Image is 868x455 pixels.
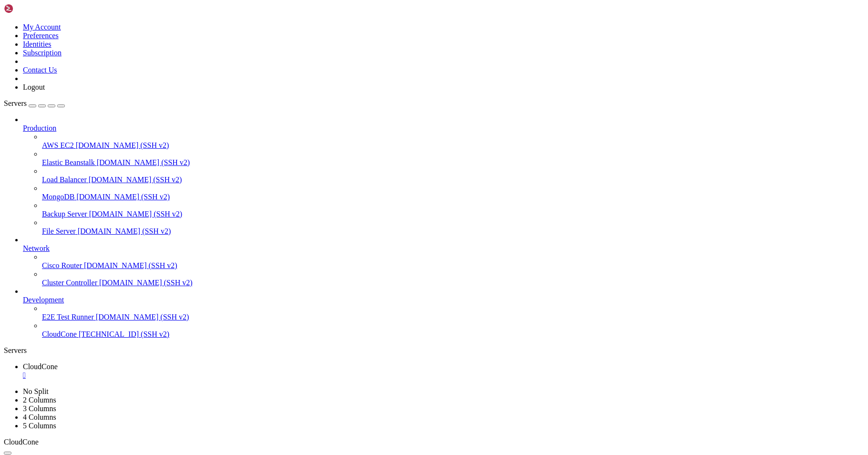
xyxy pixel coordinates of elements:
span: [DOMAIN_NAME] (SSH v2) [96,313,189,321]
a: Development [23,296,864,304]
span: [DOMAIN_NAME] (SSH v2) [97,158,190,166]
span: Servers [4,99,27,107]
span: Production [23,124,56,132]
a: Subscription [23,49,62,57]
span: [DOMAIN_NAME] (SSH v2) [89,176,182,184]
span: [DOMAIN_NAME] (SSH v2) [76,193,170,201]
x-row: root@nova:~# [4,4,743,12]
a: 2 Columns [23,396,56,404]
span: [TECHNICAL_ID] (SSH v2) [79,330,169,338]
span: Backup Server [42,210,87,218]
a: 5 Columns [23,422,56,430]
a: CloudCone [23,362,864,380]
li: File Server [DOMAIN_NAME] (SSH v2) [42,218,864,236]
a: 4 Columns [23,413,56,421]
li: Development [23,287,864,339]
a: Preferences [23,31,59,40]
span: [DOMAIN_NAME] (SSH v2) [89,210,183,218]
span: CloudCone [42,330,77,338]
a: E2E Test Runner [DOMAIN_NAME] (SSH v2) [42,313,864,321]
span: Cluster Controller [42,279,97,287]
span: Cisco Router [42,261,82,269]
a: Identities [23,40,52,48]
li: Backup Server [DOMAIN_NAME] (SSH v2) [42,201,864,218]
span: File Server [42,227,76,235]
a: Backup Server [DOMAIN_NAME] (SSH v2) [42,210,864,218]
a: CloudCone [TECHNICAL_ID] (SSH v2) [42,330,864,339]
li: E2E Test Runner [DOMAIN_NAME] (SSH v2) [42,304,864,321]
span: CloudCone [23,362,58,371]
span: [DOMAIN_NAME] (SSH v2) [76,141,169,149]
li: Load Balancer [DOMAIN_NAME] (SSH v2) [42,167,864,184]
a:  [23,371,864,380]
a: My Account [23,23,61,31]
a: 3 Columns [23,404,56,413]
li: Cluster Controller [DOMAIN_NAME] (SSH v2) [42,270,864,287]
a: Elastic Beanstalk [DOMAIN_NAME] (SSH v2) [42,158,864,167]
a: Logout [23,83,45,91]
a: Production [23,124,864,133]
li: MongoDB [DOMAIN_NAME] (SSH v2) [42,184,864,201]
img: Shellngn [4,4,59,13]
li: Production [23,115,864,236]
span: [DOMAIN_NAME] (SSH v2) [78,227,171,235]
a: File Server [DOMAIN_NAME] (SSH v2) [42,227,864,236]
li: Network [23,236,864,287]
span: Load Balancer [42,176,87,184]
li: Cisco Router [DOMAIN_NAME] (SSH v2) [42,253,864,270]
span: MongoDB [42,193,74,201]
span: [DOMAIN_NAME] (SSH v2) [99,279,193,287]
span: Elastic Beanstalk [42,158,95,166]
a: AWS EC2 [DOMAIN_NAME] (SSH v2) [42,141,864,150]
li: CloudCone [TECHNICAL_ID] (SSH v2) [42,321,864,339]
span: E2E Test Runner [42,313,94,321]
div: Servers [4,346,864,355]
a: Servers [4,99,65,107]
span: CloudCone [4,438,39,446]
a: MongoDB [DOMAIN_NAME] (SSH v2) [42,193,864,201]
li: AWS EC2 [DOMAIN_NAME] (SSH v2) [42,133,864,150]
a: Cisco Router [DOMAIN_NAME] (SSH v2) [42,261,864,270]
a: Network [23,244,864,253]
span: Network [23,244,50,252]
div: (13, 0) [56,4,60,12]
span: Development [23,296,64,304]
a: Load Balancer [DOMAIN_NAME] (SSH v2) [42,176,864,184]
a: No Split [23,387,49,395]
span: [DOMAIN_NAME] (SSH v2) [84,261,177,269]
span: AWS EC2 [42,141,74,149]
li: Elastic Beanstalk [DOMAIN_NAME] (SSH v2) [42,150,864,167]
a: Cluster Controller [DOMAIN_NAME] (SSH v2) [42,279,864,287]
a: Contact Us [23,66,57,74]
